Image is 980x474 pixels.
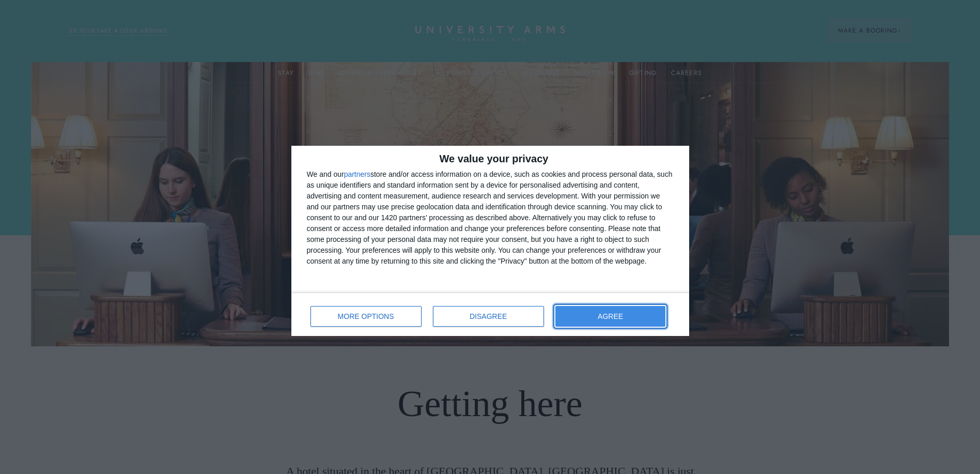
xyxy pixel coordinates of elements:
span: MORE OPTIONS [338,313,394,320]
div: We and our store and/or access information on a device, such as cookies and process personal data... [307,169,674,267]
button: AGREE [555,306,666,327]
h2: We value your privacy [307,154,674,164]
span: DISAGREE [470,313,507,320]
button: DISAGREE [433,306,544,327]
button: MORE OPTIONS [310,306,422,327]
div: qc-cmp2-ui [291,146,689,336]
span: AGREE [598,313,623,320]
button: partners [344,171,370,178]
